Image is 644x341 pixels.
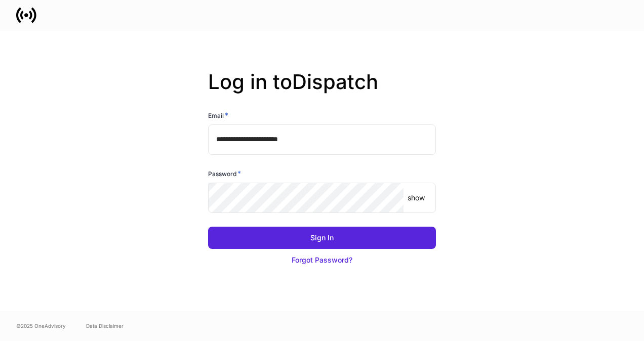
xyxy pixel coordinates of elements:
h6: Email [208,110,228,120]
h2: Log in to Dispatch [208,70,436,110]
p: show [408,193,425,203]
div: Sign In [310,233,334,243]
a: Data Disclaimer [86,322,124,330]
div: Forgot Password? [292,255,352,265]
h6: Password [208,168,241,179]
span: © 2025 OneAdvisory [16,322,66,330]
button: Sign In [208,227,436,249]
button: Forgot Password? [208,249,436,271]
